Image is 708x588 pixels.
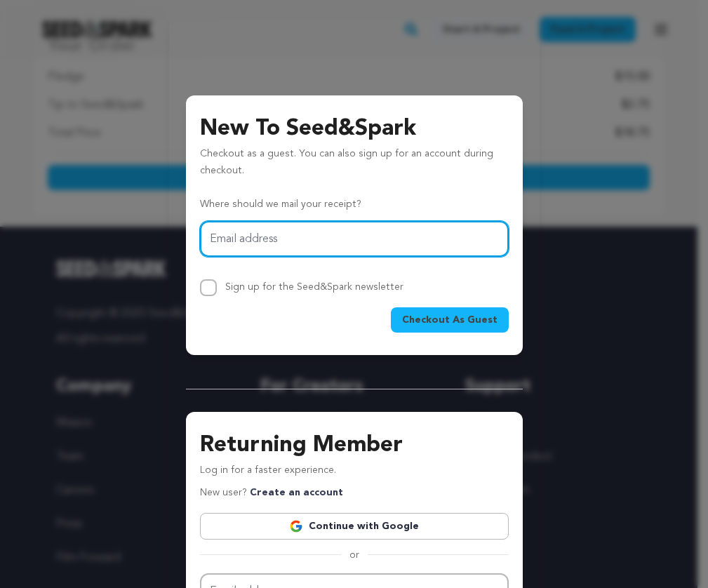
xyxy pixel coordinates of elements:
label: Sign up for the Seed&Spark newsletter [225,282,403,292]
p: Log in for a faster experience. [200,462,509,485]
h3: New To Seed&Spark [200,112,509,146]
h3: Returning Member [200,429,509,462]
p: New user? [200,485,343,502]
button: Checkout As Guest [391,307,509,333]
p: Where should we mail your receipt? [200,196,509,213]
p: Checkout as a guest. You can also sign up for an account during checkout. [200,146,509,185]
img: Google logo [289,519,303,533]
input: Email address [200,221,509,257]
span: Checkout As Guest [402,313,497,327]
a: Create an account [250,488,343,497]
a: Continue with Google [200,513,509,540]
span: or [341,548,368,562]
